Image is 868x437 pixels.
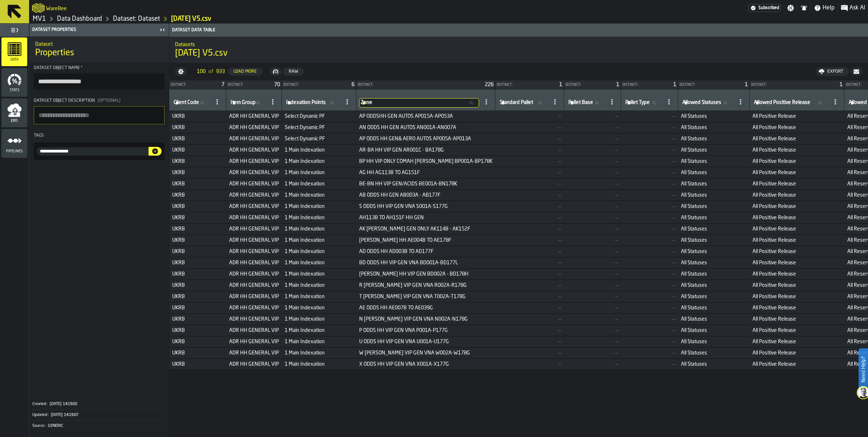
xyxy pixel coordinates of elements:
span: — [498,294,561,300]
input: label [498,98,548,108]
a: link-to-/wh/i/3ccf57d1-1e0c-4a81-a3bb-c2011c5f0d50/settings/billing [749,4,781,12]
span: ADR HH GENERAL VIP [229,192,279,198]
span: ADR HH GENERAL VIP [229,294,279,300]
span: All Positive Release [753,170,841,176]
span: U ODDS HH VIP GEN VNA U001A-U177G [359,339,492,345]
span: UKRB [172,226,223,232]
span: ADR HH GENERAL VIP [229,237,279,243]
span: — [498,215,561,221]
span: All Statuses [681,170,747,176]
span: All Statuses [681,226,747,232]
span: All Positive Release [753,125,841,131]
span: BD ODDS HH VIP GEN VNA BD001A-BD177L [359,260,492,266]
button: button-Load More [228,68,263,76]
span: Tags [34,133,44,138]
span: 70 [274,82,280,87]
span: ADR HH GENERAL VIP [229,282,279,288]
span: All Positive Release [753,260,841,266]
span: All Positive Release [753,226,841,232]
div: Distinct: [622,83,670,87]
span: UKRB [172,271,223,277]
div: StatList-item-Distinct: [226,80,281,89]
span: AG HH AG113B TO AG151F [359,170,492,176]
div: Dataset Properties [31,27,157,32]
label: button-toggle-Toggle Full Menu [1,25,27,35]
span: label [754,100,810,105]
span: ADR HH GENERAL VIP [229,249,279,254]
span: — [567,170,618,176]
span: — [567,260,618,266]
span: label [286,100,326,105]
span: — [624,249,675,254]
span: ADR HH GENERAL VIP [229,316,279,322]
span: — [498,271,561,277]
span: — [624,136,675,142]
span: Select Dynamic PF [285,136,353,142]
span: All Statuses [681,260,747,266]
span: — [498,170,561,176]
span: — [498,226,561,232]
span: All Positive Release [753,215,841,221]
span: 1 Main Indexation [285,159,353,164]
span: — [498,316,561,322]
span: All Positive Release [753,237,841,243]
li: menu Stats [1,68,27,97]
span: — [567,125,618,131]
div: Distinct: [358,83,482,87]
span: — [624,204,675,209]
span: : [48,413,48,417]
span: — [624,159,675,164]
li: menu Pipelines [1,129,27,158]
span: UKRB [172,125,223,131]
span: 1 [673,82,676,87]
span: ADR HH GENERAL VIP [229,305,279,311]
div: Distinct: [283,83,349,87]
span: R [PERSON_NAME] VIP GEN VNA R002A-R178G [359,282,492,288]
span: All Positive Release [753,147,841,153]
span: — [498,260,561,266]
span: All Positive Release [753,316,841,322]
span: 1 Main Indexation [285,260,353,266]
span: ADR HH GENERAL VIP [229,181,279,187]
span: All Statuses [681,147,747,153]
span: — [567,204,618,209]
button: button-Export [816,67,849,76]
span: 1 [745,82,748,87]
span: — [567,181,618,187]
span: 933 [216,69,225,75]
div: StatList-item-Distinct: [356,80,495,89]
span: 1 Main Indexation [285,215,353,221]
span: — [498,249,561,254]
span: AN ODDS HH GEN AUTOS AN001A-AN007A [359,125,492,131]
span: All Positive Release [753,282,841,288]
input: label [285,98,340,108]
span: 6 [352,82,354,87]
span: — [498,204,561,209]
span: — [624,260,675,266]
span: All Statuses [681,204,747,209]
span: UKRB [172,113,223,119]
button: button- [270,67,281,76]
div: Export [824,69,846,74]
span: — [498,282,561,288]
span: — [624,328,675,333]
span: : [45,424,45,428]
span: ADR HH GENERAL VIP [229,339,279,345]
span: Required [81,65,83,71]
span: UKRB [172,204,223,209]
div: Distinct: [751,83,837,87]
span: UKRB [172,282,223,288]
span: — [624,226,675,232]
span: 1 [559,82,562,87]
div: Distinct: [171,83,219,87]
div: StatList-item-Distinct: [282,80,356,89]
span: 1 Main Indexation [285,237,353,243]
span: All Positive Release [753,159,841,164]
span: — [567,147,618,153]
span: — [567,316,618,322]
div: Dataset Data Table [171,28,867,33]
span: 1 Main Indexation [285,305,353,311]
span: All Statuses [681,282,747,288]
div: [DATE] V5.csv [171,15,211,23]
span: — [567,271,618,277]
